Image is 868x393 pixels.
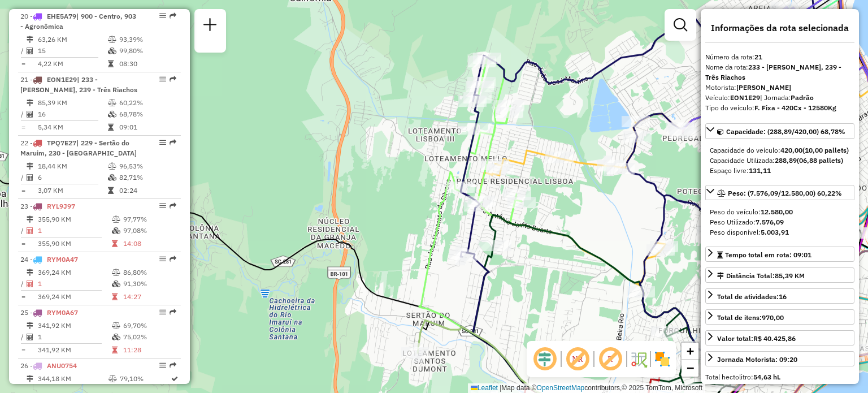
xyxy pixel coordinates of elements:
span: | 900 - Centro, 903 - Agronômica [20,12,136,31]
img: Fluxo de ruas [630,350,648,368]
span: Peso: (7.576,09/12.580,00) 60,22% [728,189,842,197]
i: % de utilização da cubagem [112,280,120,287]
div: Veículo: [705,93,854,103]
a: Distância Total:85,39 KM [705,267,854,283]
i: Tempo total em rota [108,124,114,131]
i: Total de Atividades [27,227,33,234]
div: Map data © contributors,© 2025 TomTom, Microsoft [468,383,705,393]
span: Tempo total em rota: 09:01 [725,251,811,259]
span: − [687,361,694,375]
strong: R$ 40.425,86 [753,334,796,343]
a: Jornada Motorista: 09:20 [705,351,854,366]
td: 15 [37,45,107,57]
i: % de utilização do peso [108,36,116,43]
i: Tempo total em rota [112,293,118,300]
strong: 21 [754,53,762,61]
td: 369,24 KM [37,267,111,278]
a: Nova sessão e pesquisa [199,14,222,39]
a: OpenStreetMap [537,384,585,392]
a: Zoom in [682,343,698,360]
strong: 970,00 [762,313,784,322]
i: % de utilização da cubagem [108,111,116,118]
td: 14:27 [123,291,176,303]
em: Opções [159,12,166,19]
span: | [500,384,501,392]
td: 18,44 KM [37,161,107,172]
td: 6 [37,172,107,183]
i: % de utilização da cubagem [108,47,116,54]
div: Peso Utilizado: [710,217,850,227]
strong: 131,11 [749,166,771,175]
td: 1 [37,225,111,236]
em: Opções [159,362,166,369]
span: + [687,344,694,358]
span: 23 - [20,202,75,210]
strong: 7.576,09 [756,218,784,226]
div: Total hectolitro: [705,372,854,382]
td: 97,08% [123,225,176,236]
i: Distância Total [27,100,33,106]
em: Rota exportada [170,309,176,316]
span: 21 - [20,75,137,94]
td: 69,70% [123,320,176,331]
i: Tempo total em rota [108,187,114,194]
div: Capacidade do veículo: [710,145,850,156]
td: 82,71% [119,172,176,183]
span: Capacidade: (288,89/420,00) 68,78% [726,127,845,136]
em: Rota exportada [170,256,176,262]
td: 4,22 KM [37,58,107,70]
td: 11:28 [123,344,176,356]
span: TPQ7E27 [47,139,76,147]
td: 60,22% [119,97,176,109]
a: Zoom out [682,360,698,377]
td: 96,53% [119,161,176,172]
strong: F. Fixa - 420Cx - 12580Kg [754,103,836,112]
a: Total de itens:970,00 [705,309,854,325]
i: Total de Atividades [27,334,33,340]
span: | Jornada: [760,93,814,102]
td: 75,02% [123,331,176,343]
i: Distância Total [27,36,33,43]
td: 02:24 [119,185,176,196]
td: / [20,225,26,236]
span: RYM0A47 [47,255,78,264]
td: = [20,344,26,356]
span: EON1E29 [47,75,77,84]
i: Distância Total [27,269,33,276]
td: 14:08 [123,238,176,249]
td: 08:30 [119,58,176,70]
strong: (10,00 pallets) [802,146,849,154]
i: Total de Atividades [27,280,33,287]
em: Opções [159,139,166,146]
i: Rota otimizada [171,375,178,382]
td: 85,39 KM [37,97,107,109]
td: 355,90 KM [37,238,111,249]
strong: 54,63 hL [753,373,780,381]
div: Capacidade Utilizada: [710,156,850,166]
span: 85,39 KM [775,271,805,280]
div: Peso: (7.576,09/12.580,00) 60,22% [705,202,854,242]
strong: 5.003,91 [761,228,789,236]
i: Total de Atividades [27,174,33,181]
a: Total de atividades:16 [705,288,854,304]
span: 22 - [20,139,137,157]
span: EHE5A79 [47,12,76,20]
i: % de utilização do peso [108,163,116,170]
div: Total de itens: [717,313,784,323]
td: / [20,45,26,57]
div: Capacidade: (288,89/420,00) 68,78% [705,141,854,180]
i: Distância Total [27,163,33,170]
i: Tempo total em rota [108,61,114,67]
span: Total de atividades: [717,292,787,301]
td: / [20,331,26,343]
em: Rota exportada [170,202,176,209]
span: Exibir rótulo [597,346,624,373]
i: Total de Atividades [27,47,33,54]
td: 1 [37,331,111,343]
strong: 420,00 [780,146,802,154]
a: Exibir filtros [669,14,692,36]
a: Peso: (7.576,09/12.580,00) 60,22% [705,185,854,200]
td: 355,90 KM [37,214,111,225]
td: 5,34 KM [37,122,107,133]
td: 369,24 KM [37,291,111,303]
